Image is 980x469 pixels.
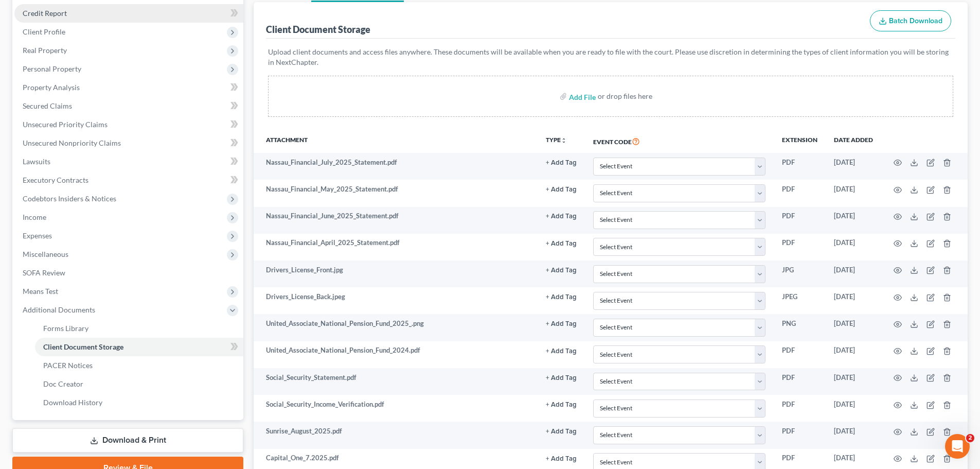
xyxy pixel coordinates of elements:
span: Client Profile [23,27,65,36]
a: PACER Notices [35,356,243,375]
a: Executory Contracts [14,171,243,189]
a: Client Document Storage [35,338,243,356]
a: Download History [35,393,243,412]
button: + Add Tag [546,375,577,381]
iframe: Intercom live chat [945,434,970,459]
td: [DATE] [826,314,881,341]
p: Upload client documents and access files anywhere. These documents will be available when you are... [268,47,953,67]
th: Event Code [585,129,774,153]
a: Credit Report [14,4,243,23]
span: Doc Creator [43,379,83,388]
span: Client Document Storage [43,342,123,351]
span: Secured Claims [23,101,72,110]
th: Extension [774,129,826,153]
span: Miscellaneous [23,250,68,258]
a: + Add Tag [546,292,577,302]
div: or drop files here [598,91,652,101]
button: + Add Tag [546,240,577,247]
button: + Add Tag [546,267,577,274]
th: Attachment [254,129,538,153]
td: JPG [774,260,826,287]
span: Forms Library [43,324,88,333]
td: PNG [774,314,826,341]
a: + Add Tag [546,453,577,463]
a: SOFA Review [14,264,243,282]
td: Social_Security_Income_Verification.pdf [254,395,538,422]
a: + Add Tag [546,211,577,221]
button: + Add Tag [546,294,577,301]
button: + Add Tag [546,428,577,435]
span: Executory Contracts [23,176,88,184]
button: + Add Tag [546,186,577,193]
button: + Add Tag [546,321,577,327]
td: PDF [774,207,826,234]
td: [DATE] [826,395,881,422]
a: Secured Claims [14,97,243,115]
button: + Add Tag [546,348,577,355]
td: JPEG [774,287,826,314]
span: Real Property [23,46,67,55]
span: Unsecured Nonpriority Claims [23,138,121,147]
button: + Add Tag [546,456,577,462]
button: TYPEunfold_more [546,137,567,144]
td: PDF [774,422,826,448]
span: Credit Report [23,9,67,18]
a: Download & Print [12,428,243,453]
td: [DATE] [826,287,881,314]
a: Forms Library [35,319,243,338]
td: United_Associate_National_Pension_Fund_2024.pdf [254,341,538,368]
td: [DATE] [826,422,881,448]
td: [DATE] [826,180,881,206]
td: Drivers_License_Front.jpg [254,260,538,287]
span: 2 [966,434,974,442]
span: Property Analysis [23,83,80,92]
button: + Add Tag [546,160,577,166]
td: Nassau_Financial_May_2025_Statement.pdf [254,180,538,206]
td: [DATE] [826,207,881,234]
td: United_Associate_National_Pension_Fund_2025_.png [254,314,538,341]
a: + Add Tag [546,265,577,275]
a: + Add Tag [546,238,577,248]
span: Additional Documents [23,305,95,314]
a: Unsecured Nonpriority Claims [14,134,243,152]
span: PACER Notices [43,361,93,370]
span: Batch Download [889,16,942,25]
span: Download History [43,398,102,407]
a: Unsecured Priority Claims [14,115,243,134]
span: Personal Property [23,64,81,73]
button: + Add Tag [546,402,577,408]
button: + Add Tag [546,213,577,220]
span: Income [23,213,46,221]
td: Social_Security_Statement.pdf [254,368,538,395]
td: PDF [774,153,826,180]
td: [DATE] [826,234,881,260]
a: Property Analysis [14,78,243,97]
span: Codebtors Insiders & Notices [23,194,116,203]
a: Doc Creator [35,375,243,393]
th: Date added [826,129,881,153]
div: Client Document Storage [266,23,370,36]
a: Lawsuits [14,152,243,171]
a: + Add Tag [546,184,577,194]
span: Means Test [23,287,58,296]
span: Lawsuits [23,157,50,166]
td: Nassau_Financial_July_2025_Statement.pdf [254,153,538,180]
a: + Add Tag [546,158,577,167]
td: Drivers_License_Back.jpeg [254,287,538,314]
td: [DATE] [826,368,881,395]
td: Nassau_Financial_April_2025_Statement.pdf [254,234,538,260]
td: Nassau_Financial_June_2025_Statement.pdf [254,207,538,234]
a: + Add Tag [546,345,577,355]
a: + Add Tag [546,426,577,436]
span: SOFA Review [23,268,65,277]
a: + Add Tag [546,319,577,328]
i: unfold_more [561,137,567,144]
span: Unsecured Priority Claims [23,120,108,129]
td: [DATE] [826,260,881,287]
td: Sunrise_August_2025.pdf [254,422,538,448]
td: PDF [774,341,826,368]
td: PDF [774,234,826,260]
button: Batch Download [870,10,951,32]
td: [DATE] [826,153,881,180]
td: PDF [774,395,826,422]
